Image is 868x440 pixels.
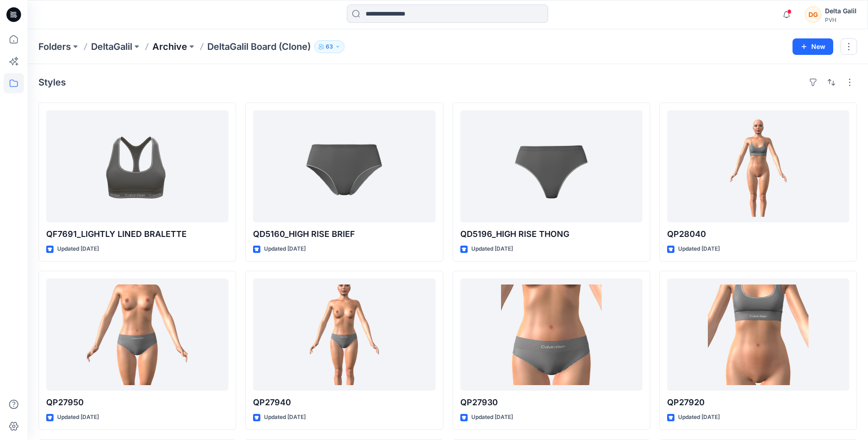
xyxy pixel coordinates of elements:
[46,110,228,222] a: QF7691_LIGHTLY LINED BRALETTE
[46,228,228,241] p: QF7691_LIGHTLY LINED BRALETTE
[326,42,333,52] p: 63
[667,396,849,409] p: QP27920
[460,396,642,409] p: QP27930
[264,413,306,422] p: Updated [DATE]
[57,413,99,422] p: Updated [DATE]
[460,110,642,222] a: QD5196_HIGH RISE THONG
[471,244,513,254] p: Updated [DATE]
[314,40,345,53] button: 63
[793,38,833,55] button: New
[38,77,66,88] h4: Styles
[91,40,132,53] a: DeltaGalil
[471,413,513,422] p: Updated [DATE]
[253,396,435,409] p: QP27940
[825,16,857,23] div: PVH
[667,110,849,222] a: QP28040
[253,228,435,241] p: QD5160_HIGH RISE BRIEF
[264,244,306,254] p: Updated [DATE]
[253,110,435,222] a: QD5160_HIGH RISE BRIEF
[805,6,821,23] div: DG
[38,40,71,53] a: Folders
[46,396,228,409] p: QP27950
[667,228,849,241] p: QP28040
[253,279,435,391] a: QP27940
[46,279,228,391] a: QP27950
[825,5,857,16] div: Delta Galil
[152,40,187,53] a: Archive
[207,40,311,53] p: DeltaGalil Board (Clone)
[678,413,720,422] p: Updated [DATE]
[460,279,642,391] a: QP27930
[678,244,720,254] p: Updated [DATE]
[667,279,849,391] a: QP27920
[460,228,642,241] p: QD5196_HIGH RISE THONG
[57,244,99,254] p: Updated [DATE]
